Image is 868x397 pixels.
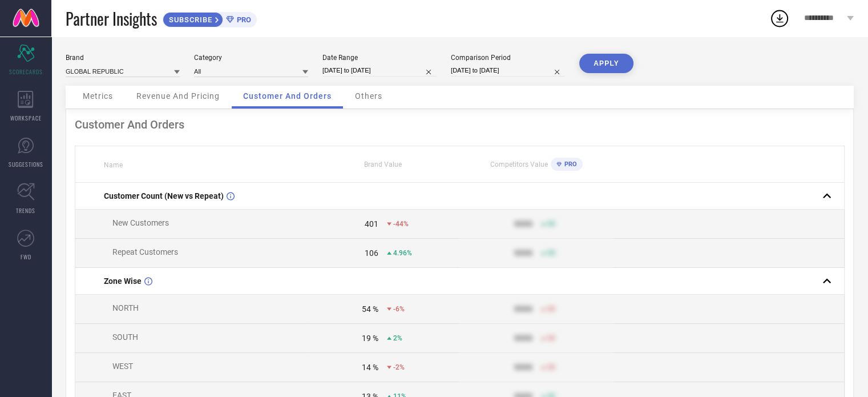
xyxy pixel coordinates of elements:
span: 50 [547,220,555,228]
div: Comparison Period [451,54,565,62]
div: Brand [66,54,180,62]
span: WEST [112,362,133,371]
span: Name [104,161,123,169]
div: 9999 [514,248,532,258]
span: Zone Wise [104,276,142,286]
span: 4.96% [393,249,412,257]
span: Customer Count (New vs Repeat) [104,191,224,200]
span: 50 [547,334,555,342]
div: 106 [365,248,378,258]
div: 401 [365,219,378,228]
span: Metrics [83,91,113,101]
span: SUBSCRIBE [163,15,215,24]
div: Open download list [769,8,790,29]
span: Customer And Orders [243,91,332,101]
span: SOUTH [112,332,138,342]
div: Customer And Orders [75,118,845,131]
span: SUGGESTIONS [9,160,43,169]
button: APPLY [579,54,633,73]
input: Select date range [322,65,437,77]
span: New Customers [112,218,169,227]
div: Category [194,54,308,62]
a: SUBSCRIBEPRO [163,9,257,27]
span: Partner Insights [66,7,157,30]
span: WORKSPACE [10,114,42,122]
span: PRO [562,161,577,168]
span: 2% [393,334,402,342]
span: SCORECARDS [9,67,43,76]
span: 50 [547,363,555,371]
span: Revenue And Pricing [136,91,220,101]
div: Date Range [322,54,437,62]
div: 9999 [514,304,532,314]
span: 50 [547,305,555,313]
div: 14 % [362,363,378,372]
div: 54 % [362,304,378,314]
div: 9999 [514,334,532,343]
div: 19 % [362,334,378,343]
input: Select comparison period [451,65,565,77]
span: 50 [547,249,555,257]
div: 9999 [514,363,532,372]
span: TRENDS [16,206,35,215]
span: -44% [393,220,409,228]
span: FWD [21,252,31,261]
span: Brand Value [364,161,402,169]
span: Competitors Value [490,161,548,169]
span: Others [355,91,382,101]
span: -2% [393,363,405,371]
span: -6% [393,305,405,313]
span: Repeat Customers [112,247,178,256]
span: PRO [234,15,251,24]
span: NORTH [112,303,139,312]
div: 9999 [514,219,532,228]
